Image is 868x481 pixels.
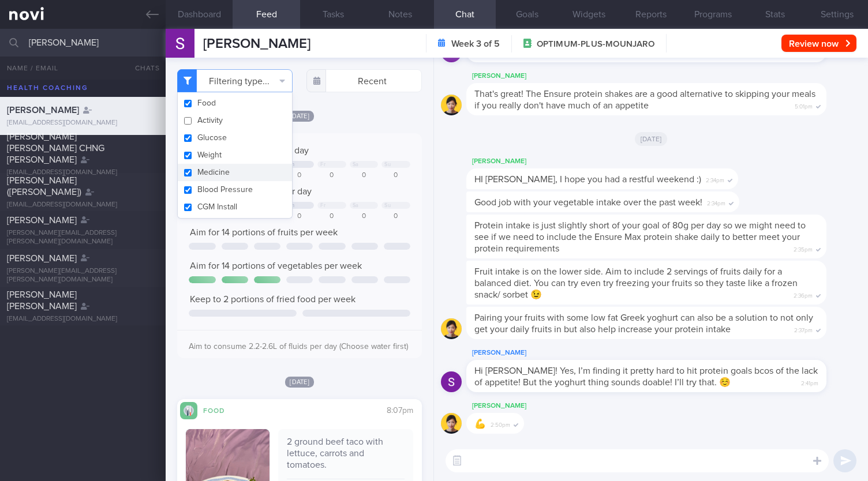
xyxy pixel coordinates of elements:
[7,315,159,324] div: [EMAIL_ADDRESS][DOMAIN_NAME]
[474,419,486,429] span: 💪
[350,171,379,180] div: 0
[287,436,405,479] div: 2 ground beef taco with lettuce, carrots and tomatoes.
[178,164,292,181] button: Medicine
[466,69,861,83] div: [PERSON_NAME]
[7,254,77,263] span: [PERSON_NAME]
[119,57,166,80] button: Chats
[178,181,292,198] button: Blood Pressure
[781,35,856,52] button: Review now
[794,243,813,254] span: 2:35pm
[178,198,292,216] button: CGM Install
[381,171,410,180] div: 0
[197,405,244,415] div: Food
[706,174,724,185] span: 2:34pm
[384,202,391,209] div: Su
[190,228,338,237] span: Aim for 14 portions of fruits per week
[384,161,391,168] div: Su
[491,418,510,429] span: 2:50pm
[7,216,77,225] span: [PERSON_NAME]
[320,202,325,209] div: Fr
[7,229,159,246] div: [PERSON_NAME][EMAIL_ADDRESS][PERSON_NAME][DOMAIN_NAME]
[801,377,818,388] span: 2:41pm
[178,95,292,112] button: Food
[795,100,813,111] span: 5:01pm
[474,267,798,299] span: Fruit intake is on the lower side. Aim to include 2 servings of fruits daily for a balanced diet....
[7,119,159,127] div: [EMAIL_ADDRESS][DOMAIN_NAME]
[320,161,325,168] div: Fr
[7,201,159,209] div: [EMAIL_ADDRESS][DOMAIN_NAME]
[794,289,813,300] span: 2:36pm
[178,146,292,164] button: Weight
[189,343,408,351] span: Aim to consume 2.2-2.6L of fluids per day (Choose water first)
[474,366,818,387] span: Hi [PERSON_NAME]! Yes, I’m finding it pretty hard to hit protein goals bcos of the lack of appeti...
[7,132,104,164] span: [PERSON_NAME] [PERSON_NAME] CHNG [PERSON_NAME]
[474,89,815,110] span: That's great! The Ensure protein shakes are a good alternative to skipping your meals if you real...
[387,407,413,415] span: 8:07pm
[707,197,725,208] span: 2:34pm
[451,38,500,50] strong: Week 3 of 5
[285,212,314,221] div: 0
[474,175,701,184] span: HI [PERSON_NAME], I hope you had a restful weekend :)
[353,202,359,209] div: Sa
[537,39,654,50] span: OPTIMUM-PLUS-MOUNJARO
[7,168,159,177] div: [EMAIL_ADDRESS][DOMAIN_NAME]
[285,111,314,122] span: [DATE]
[317,212,346,221] div: 0
[353,161,359,168] div: Sa
[7,176,81,197] span: [PERSON_NAME] ([PERSON_NAME])
[190,295,356,304] span: Keep to 2 portions of fried food per week
[7,106,79,115] span: [PERSON_NAME]
[203,37,310,51] span: [PERSON_NAME]
[285,171,314,180] div: 0
[474,221,806,253] span: Protein intake is just slightly short of your goal of 80g per day so we might need to see if we n...
[350,212,379,221] div: 0
[466,346,861,360] div: [PERSON_NAME]
[474,198,702,207] span: Good job with your vegetable intake over the past week!
[794,324,813,335] span: 2:37pm
[635,132,668,146] span: [DATE]
[381,212,410,221] div: 0
[178,112,292,129] button: Activity
[178,129,292,146] button: Glucose
[317,171,346,180] div: 0
[466,155,773,168] div: [PERSON_NAME]
[7,290,77,311] span: [PERSON_NAME] [PERSON_NAME]
[190,261,362,270] span: Aim for 14 portions of vegetables per week
[285,377,314,388] span: [DATE]
[7,267,159,284] div: [PERSON_NAME][EMAIL_ADDRESS][PERSON_NAME][DOMAIN_NAME]
[466,399,559,413] div: [PERSON_NAME]
[474,313,813,334] span: Pairing your fruits with some low fat Greek yoghurt can also be a solution to not only get your d...
[177,69,293,92] button: Filtering type...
